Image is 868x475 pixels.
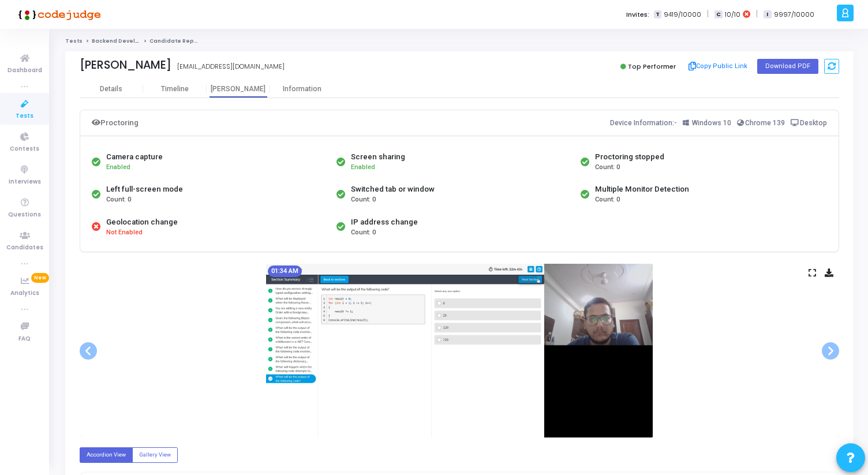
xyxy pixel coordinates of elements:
[692,119,731,127] span: Windows 10
[664,10,701,20] span: 9419/10000
[626,10,649,20] label: Invites:
[8,66,42,76] span: Dashboard
[725,10,740,20] span: 10/10
[595,195,620,205] span: Count: 0
[92,116,139,130] div: Proctoring
[351,163,375,171] span: Enabled
[595,151,664,163] div: Proctoring stopped
[270,85,334,93] div: Information
[351,195,376,205] span: Count: 0
[714,10,722,19] span: C
[149,38,203,44] span: Candidate Report
[10,289,39,298] span: Analytics
[757,59,818,74] button: Download PDF
[9,177,41,187] span: Interviews
[351,216,418,228] div: IP address change
[65,38,854,45] nav: breadcrumb
[595,163,620,173] span: Count: 0
[16,111,33,121] span: Tests
[106,216,178,228] div: Geolocation change
[756,8,758,20] span: |
[106,151,163,163] div: Camera capture
[31,273,49,283] span: New
[595,184,689,195] div: Multiple Monitor Detection
[10,144,39,154] span: Contests
[628,62,676,71] span: Top Performer
[800,119,827,127] span: Desktop
[654,10,661,19] span: T
[132,447,178,463] label: Gallery View
[106,228,143,238] span: Not Enabled
[92,38,220,44] a: Backend Developer Assessment (C# & .Net)
[764,10,771,19] span: I
[351,151,405,163] div: Screen sharing
[106,195,131,205] span: Count: 0
[685,58,751,75] button: Copy Public Link
[774,10,814,20] span: 9997/10000
[100,85,122,93] div: Details
[351,228,376,238] span: Count: 0
[6,243,43,253] span: Candidates
[610,116,828,130] div: Device Information:-
[18,334,31,344] span: FAQ
[80,58,171,72] div: [PERSON_NAME]
[745,119,785,127] span: Chrome 139
[80,447,133,463] label: Accordion View
[268,265,302,277] mat-chip: 01:34 AM
[106,163,130,171] span: Enabled
[351,184,435,195] div: Switched tab or window
[207,85,270,93] div: [PERSON_NAME]
[8,210,41,220] span: Questions
[707,8,709,20] span: |
[266,264,653,437] img: screenshot-1756929874752.jpeg
[14,3,101,26] img: logo
[177,62,285,72] div: [EMAIL_ADDRESS][DOMAIN_NAME]
[106,184,183,195] div: Left full-screen mode
[161,85,189,93] div: Timeline
[65,38,83,44] a: Tests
